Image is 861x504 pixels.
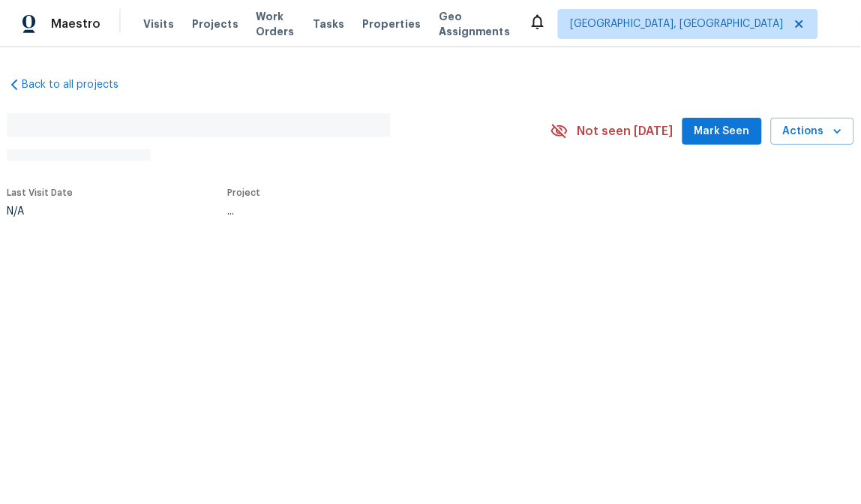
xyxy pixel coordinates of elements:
span: Projects [192,16,238,31]
span: Maestro [51,16,100,31]
span: Last Visit Date [7,188,73,197]
div: ... [227,206,515,217]
span: Mark Seen [694,122,750,141]
span: Visits [143,16,174,31]
button: Actions [771,118,854,145]
span: Actions [783,122,842,141]
span: Tasks [313,19,344,29]
div: N/A [7,206,73,217]
button: Mark Seen [682,118,762,145]
span: Properties [362,16,421,31]
span: Project [227,188,260,197]
a: Back to all projects [7,77,151,92]
span: Work Orders [256,9,295,39]
span: Geo Assignments [439,9,511,39]
span: Not seen [DATE] [577,124,673,139]
span: [GEOGRAPHIC_DATA], [GEOGRAPHIC_DATA] [571,16,784,31]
